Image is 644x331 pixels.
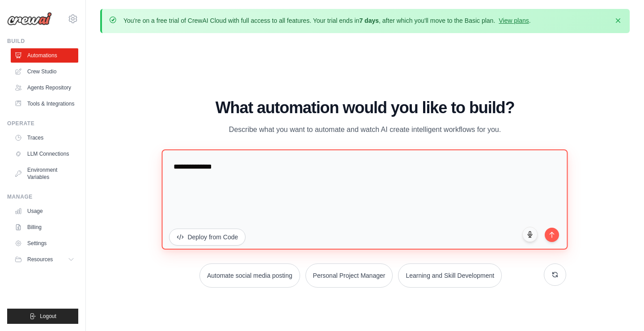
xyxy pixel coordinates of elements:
[11,252,78,267] button: Resources
[599,288,644,331] iframe: Chat Widget
[164,99,566,117] h1: What automation would you like to build?
[169,229,246,246] button: Deploy from Code
[11,163,78,184] a: Environment Variables
[7,38,78,45] div: Build
[40,313,56,320] span: Logout
[11,220,78,234] a: Billing
[11,147,78,161] a: LLM Connections
[359,17,379,24] strong: 7 days
[27,256,53,263] span: Resources
[305,263,393,288] button: Personal Project Manager
[11,81,78,95] a: Agents Repository
[11,204,78,218] a: Usage
[11,131,78,145] a: Traces
[11,97,78,111] a: Tools & Integrations
[7,120,78,127] div: Operate
[7,309,78,324] button: Logout
[11,236,78,250] a: Settings
[123,16,531,25] p: You're on a free trial of CrewAI Cloud with full access to all features. Your trial ends in , aft...
[215,124,515,136] p: Describe what you want to automate and watch AI create intelligent workflows for you.
[7,193,78,200] div: Manage
[398,263,502,288] button: Learning and Skill Development
[199,263,300,288] button: Automate social media posting
[11,48,78,63] a: Automations
[499,17,529,24] a: View plans
[7,12,52,25] img: Logo
[11,64,78,79] a: Crew Studio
